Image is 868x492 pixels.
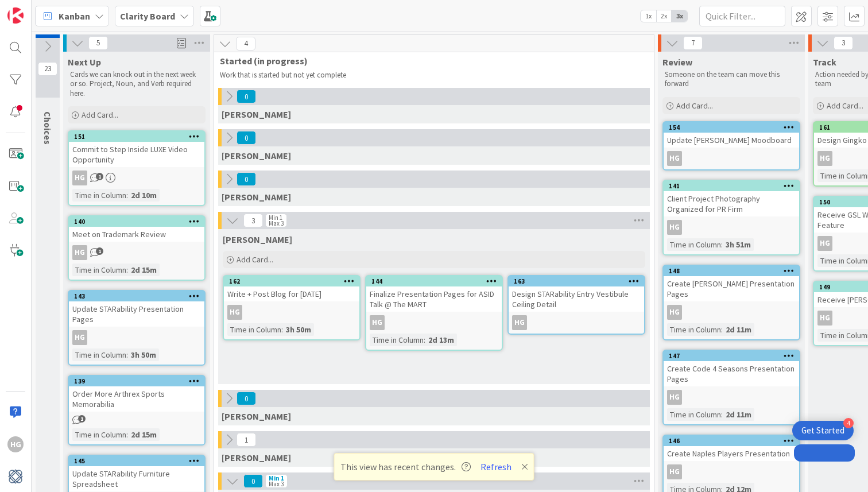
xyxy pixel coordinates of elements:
span: : [126,348,128,361]
div: 140Meet on Trademark Review [69,216,204,242]
div: HG [227,305,242,320]
input: Quick Filter... [699,6,785,26]
div: 163Design STARability Entry Vestibule Ceiling Detail [509,276,644,312]
a: 139Order More Arthrex Sports MemorabiliaTime in Column:2d 15m [68,375,206,445]
div: 148 [669,267,799,275]
span: 0 [237,90,256,103]
span: : [126,428,128,441]
div: Time in Column [667,323,721,336]
div: HG [72,245,87,260]
div: Time in Column [72,264,126,276]
div: 148 [664,266,799,276]
div: Min 1 [269,215,282,220]
div: 163 [509,276,644,286]
div: 147Create Code 4 Seasons Presentation Pages [664,351,799,386]
div: Time in Column [227,323,281,336]
div: Create Naples Players Presentation [664,446,799,461]
div: 148Create [PERSON_NAME] Presentation Pages [664,266,799,301]
div: HG [664,220,799,235]
span: Walter [222,410,291,422]
div: 145 [74,457,204,465]
span: Next Up [68,56,101,68]
div: Time in Column [667,238,721,251]
div: 3h 50m [283,323,314,336]
div: HG [667,305,682,320]
div: HG [69,171,204,185]
span: 3 [243,214,263,227]
a: 144Finalize Presentation Pages for ASID Talk @ The MARTHGTime in Column:2d 13m [365,275,503,351]
div: HG [72,330,87,345]
span: Philip [222,452,291,463]
div: 141 [669,182,799,190]
span: Hannah [223,234,292,245]
span: Track [813,56,836,68]
a: 162Write + Post Blog for [DATE]HGTime in Column:3h 50m [223,275,361,340]
div: 151Commit to Step Inside LUXE Video Opportunity [69,131,204,167]
div: Max 3 [269,481,284,487]
div: 4 [843,418,854,428]
div: Design STARability Entry Vestibule Ceiling Detail [509,286,644,312]
div: 163 [514,277,644,285]
span: : [126,189,128,202]
div: Meet on Trademark Review [69,227,204,242]
p: Work that is started but not yet complete [220,71,640,80]
div: Write + Post Blog for [DATE] [224,286,359,301]
div: 2d 10m [128,189,160,202]
span: 3 [834,36,853,50]
span: Add Card... [82,110,118,120]
div: 3h 50m [128,348,159,361]
span: Add Card... [237,254,273,265]
a: 147Create Code 4 Seasons Presentation PagesHGTime in Column:2d 11m [662,350,800,425]
div: HG [817,236,832,251]
span: 23 [38,62,57,76]
span: Add Card... [827,100,863,111]
div: 2d 11m [723,408,754,421]
div: Create [PERSON_NAME] Presentation Pages [664,276,799,301]
div: Time in Column [72,189,126,202]
div: 146Create Naples Players Presentation [664,436,799,461]
div: 145Update STARability Furniture Spreadsheet [69,456,204,491]
span: 0 [243,474,263,488]
a: 148Create [PERSON_NAME] Presentation PagesHGTime in Column:2d 11m [662,265,800,340]
a: 141Client Project Photography Organized for PR FirmHGTime in Column:3h 51m [662,180,800,255]
img: Visit kanbanzone.com [7,7,24,24]
span: Choices [42,111,53,145]
p: Cards we can knock out in the next week or so. Project, Noun, and Verb required here. [70,70,203,98]
span: 0 [237,392,256,405]
div: 139Order More Arthrex Sports Memorabilia [69,376,204,412]
div: Max 3 [269,220,284,226]
div: Get Started [801,425,844,436]
span: 1x [641,10,656,22]
div: HG [69,245,204,260]
span: 7 [683,36,703,50]
span: This view has recent changes. [340,460,471,474]
p: Someone on the team can move this forward [665,70,798,89]
div: Min 1 [269,475,284,481]
span: 3x [672,10,687,22]
div: HG [667,390,682,405]
div: 139 [74,377,204,385]
div: HG [69,330,204,345]
span: Lisa T. [222,150,291,161]
a: 143Update STARability Presentation PagesHGTime in Column:3h 50m [68,290,206,366]
div: HG [224,305,359,320]
span: : [721,323,723,336]
div: 154 [669,123,799,131]
div: 154 [664,122,799,133]
div: HG [366,315,502,330]
span: 1 [237,433,256,447]
div: 2d 11m [723,323,754,336]
div: 147 [669,352,799,360]
div: 140 [74,218,204,226]
b: Clarity Board [120,10,175,22]
div: 162 [229,277,359,285]
div: 146 [664,436,799,446]
span: 1 [96,247,103,255]
div: 2d 13m [425,334,457,346]
div: 151 [74,133,204,141]
div: HG [667,151,682,166]
div: 144 [366,276,502,286]
div: 143Update STARability Presentation Pages [69,291,204,327]
div: HG [664,305,799,320]
div: Time in Column [370,334,424,346]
